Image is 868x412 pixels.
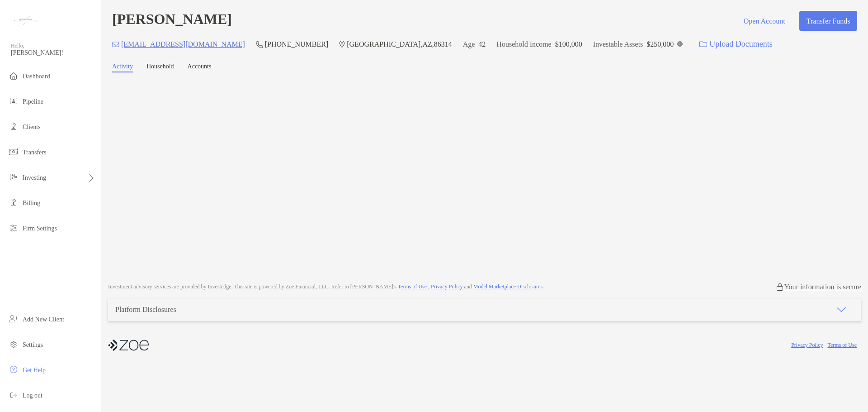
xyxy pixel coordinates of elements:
[8,339,19,350] img: settings icon
[677,41,683,47] img: Info Icon
[121,38,245,50] p: [EMAIL_ADDRESS][DOMAIN_NAME]
[555,38,582,50] p: $100,000
[478,38,486,50] p: 42
[108,335,149,355] img: company logo
[11,4,43,36] img: Zoe Logo
[646,38,674,50] p: $250,000
[23,225,57,232] span: Firm Settings
[11,49,95,57] span: [PERSON_NAME]!
[8,172,19,182] img: investing icon
[784,283,861,291] p: Your information is secure
[8,364,19,375] img: get-help icon
[339,41,345,48] img: Location Icon
[693,34,778,54] a: Upload Documents
[463,38,475,50] p: Age
[836,304,847,315] img: icon arrow
[23,174,46,181] span: Investing
[256,41,263,48] img: Phone Icon
[398,283,427,290] a: Terms of Use
[799,11,857,31] button: Transfer Funds
[112,11,232,31] h4: [PERSON_NAME]
[23,367,46,374] span: Get Help
[8,121,19,132] img: clients icon
[347,38,452,50] p: [GEOGRAPHIC_DATA] , AZ , 86314
[23,98,43,105] span: Pipeline
[593,38,643,50] p: Investable Assets
[112,42,119,47] img: Email Icon
[23,341,43,348] span: Settings
[496,38,551,50] p: Household Income
[8,389,19,400] img: logout icon
[23,149,46,156] span: Transfers
[23,316,64,323] span: Add New Client
[8,96,19,106] img: pipeline icon
[146,63,174,72] a: Household
[791,342,823,348] a: Privacy Policy
[473,283,542,290] a: Model Marketplace Disclosures
[8,313,19,324] img: add_new_client icon
[8,70,19,81] img: dashboard icon
[736,11,792,31] button: Open Account
[112,63,133,72] a: Activity
[8,222,19,233] img: firm-settings icon
[265,38,328,50] p: [PHONE_NUMBER]
[828,342,857,348] a: Terms of Use
[115,306,176,314] div: Platform Disclosures
[431,283,462,290] a: Privacy Policy
[8,197,19,208] img: billing icon
[23,124,41,130] span: Clients
[23,200,40,206] span: Billing
[23,73,50,80] span: Dashboard
[8,146,19,157] img: transfers icon
[23,392,42,399] span: Log out
[699,41,707,48] img: button icon
[108,283,544,290] p: Investment advisory services are provided by Investedge . This site is powered by Zoe Financial, ...
[188,63,212,72] a: Accounts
